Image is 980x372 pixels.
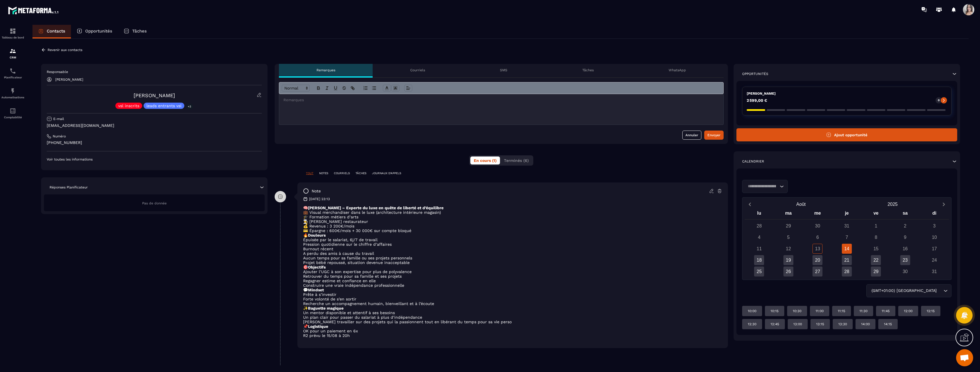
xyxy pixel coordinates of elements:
[501,156,532,164] button: Terminés (6)
[927,309,935,313] p: 12:15
[771,309,779,313] p: 10:15
[838,309,845,313] p: 11:15
[866,284,952,297] div: Search for option
[48,48,82,52] p: Revenir aux contacts
[745,221,949,277] div: Calendar days
[870,288,938,294] span: (GMT+01:00) [GEOGRAPHIC_DATA]
[707,132,720,138] div: Envoyer
[1,63,24,83] a: schedulerschedulerPlanificateur
[929,244,939,254] div: 17
[303,329,722,333] li: OK pour un paiement en 6x
[682,131,701,140] button: Annuler
[118,104,139,108] p: vsl inscrits
[303,324,722,329] p: 📌
[871,232,881,242] div: 8
[303,215,722,219] p: 🎓 Formation métiers d’arts
[736,128,957,141] button: Ajout opportunité
[303,292,722,297] li: Prête à s’investir
[303,251,722,256] li: A perdu des amis à cause du travail
[1,23,24,43] a: formationformationTableau de bord
[747,98,767,102] p: 2 599,00 €
[474,158,497,163] span: En cours (1)
[748,322,756,326] p: 12:30
[929,232,939,242] div: 10
[900,232,910,242] div: 9
[956,349,973,366] a: Ouvrir le chat
[771,322,779,326] p: 12:45
[9,28,16,34] img: formation
[303,210,722,215] p: 💼 Visual merchandiser dans le luxe (architecture intérieure magasin)
[303,256,722,260] li: Aucun temps pour sa famille ou ses projets personnels
[118,25,152,38] a: Tâches
[312,188,321,194] p: note
[871,221,881,231] div: 1
[53,134,66,139] p: Numéro
[309,197,330,201] p: [DATE] 23:13
[8,5,59,15] img: logo
[816,322,824,326] p: 13:15
[1,43,24,63] a: formationformationCRM
[900,255,910,265] div: 23
[47,157,262,162] p: Voir toutes les informations
[871,244,881,254] div: 15
[303,242,722,247] li: Pression quotidienne sur le chiffre d’affaires
[842,244,852,254] div: 14
[812,255,822,265] div: 20
[842,255,852,265] div: 21
[742,159,764,164] p: Calendrier
[774,209,803,219] div: ma
[783,255,793,265] div: 19
[303,279,722,283] li: Regagner estime et confiance en elle
[303,247,722,251] li: Burnout récent
[303,288,722,292] p: 💬
[812,267,822,277] div: 27
[303,283,722,288] li: Construire une vraie indépendance professionnelle
[669,68,686,72] p: WhatsApp
[470,156,500,164] button: En cours (1)
[50,185,88,190] p: Réponses Planificateur
[372,171,401,175] p: JOURNAUX D'APPELS
[754,232,764,242] div: 4
[847,199,938,209] button: Open years overlay
[929,221,939,231] div: 3
[303,233,722,237] p: 🔥
[842,267,852,277] div: 28
[55,78,83,82] p: [PERSON_NAME]
[9,88,16,94] img: automations
[1,83,24,103] a: automationsautomationsAutomatisations
[745,209,949,277] div: Calendar wrapper
[812,221,822,231] div: 30
[832,209,861,219] div: je
[1,36,24,39] p: Tableau de bord
[754,221,764,231] div: 28
[742,180,788,193] div: Search for option
[859,309,867,313] p: 11:30
[9,107,16,114] img: accountant
[816,309,824,313] p: 11:00
[308,288,324,292] strong: Mindset
[132,29,147,34] p: Tâches
[783,244,793,254] div: 12
[410,68,425,72] p: Courriels
[884,322,892,326] p: 14:15
[742,72,768,76] p: Opportunités
[306,171,313,175] p: TOUT
[783,267,793,277] div: 26
[861,209,891,219] div: ve
[308,233,326,237] strong: Douleurs
[134,92,175,98] a: [PERSON_NAME]
[745,209,774,219] div: lu
[920,209,949,219] div: di
[1,76,24,79] p: Planificateur
[938,98,940,102] p: 0
[47,29,65,34] p: Contacts
[900,221,910,231] div: 2
[32,25,71,38] a: Contacts
[882,309,890,313] p: 11:45
[71,25,118,38] a: Opportunités
[1,96,24,99] p: Automatisations
[319,171,328,175] p: NOTES
[303,237,722,242] li: Épuisée par le salariat, 6j/7 de travail
[704,131,724,140] button: Envoyer
[308,324,328,329] strong: Logistique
